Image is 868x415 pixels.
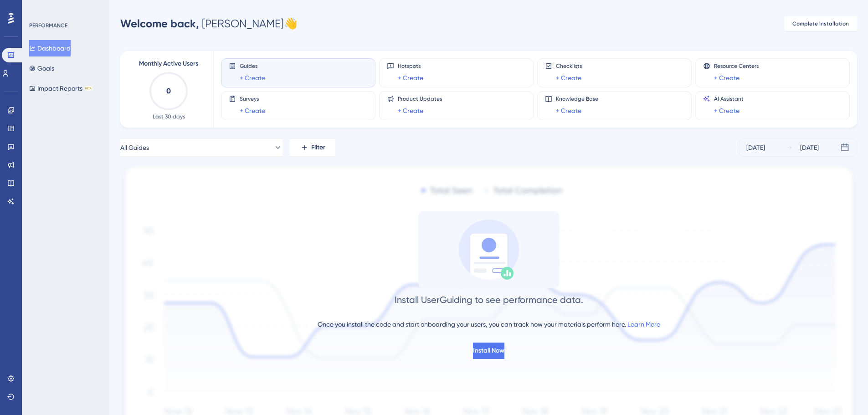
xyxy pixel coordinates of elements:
[398,105,423,116] a: + Create
[84,86,92,91] div: BETA
[311,142,325,153] span: Filter
[714,62,759,70] span: Resource Centers
[120,17,199,30] span: Welcome back,
[29,60,54,77] button: Goals
[166,87,171,95] text: 0
[29,80,92,97] button: Impact ReportsBETA
[792,20,849,27] span: Complete Installation
[240,105,265,116] a: + Create
[153,113,185,120] span: Last 30 days
[714,105,740,116] a: + Create
[714,72,740,83] a: + Create
[395,293,583,306] div: Install UserGuiding to see performance data.
[120,16,298,31] div: [PERSON_NAME] 👋
[240,95,265,102] span: Surveys
[290,138,335,157] button: Filter
[556,72,581,83] a: + Create
[318,319,660,330] div: Once you install the code and start onboarding your users, you can track how your materials perfo...
[398,95,442,102] span: Product Updates
[139,58,198,69] span: Monthly Active Users
[746,142,765,153] div: [DATE]
[556,105,581,116] a: + Create
[800,142,819,153] div: [DATE]
[714,95,744,102] span: AI Assistant
[120,138,282,157] button: All Guides
[473,345,504,356] span: Install Now
[556,95,598,102] span: Knowledge Base
[120,142,149,153] span: All Guides
[240,62,265,70] span: Guides
[29,40,71,56] button: Dashboard
[627,321,660,328] a: Learn More
[556,62,582,70] span: Checklists
[240,72,265,83] a: + Create
[398,62,423,70] span: Hotspots
[29,22,67,29] div: PERFORMANCE
[784,16,857,31] button: Complete Installation
[473,343,504,359] button: Install Now
[398,72,423,83] a: + Create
